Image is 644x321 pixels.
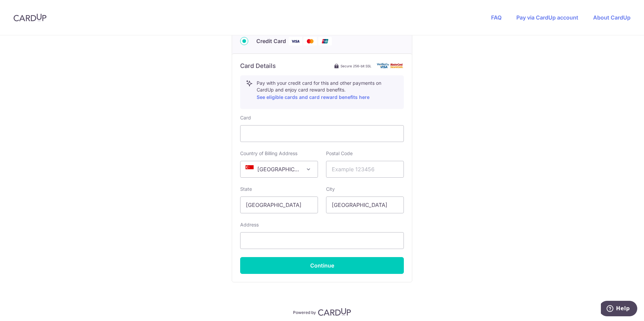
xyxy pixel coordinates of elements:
[491,14,502,21] a: FAQ
[293,309,316,315] p: Powered by
[240,221,259,228] label: Address
[326,186,335,192] label: City
[303,37,317,45] img: Mastercard
[240,150,297,157] label: Country of Billing Address
[326,161,404,178] input: Example 123456
[240,161,318,177] span: Singapore
[601,301,637,318] iframe: Opens a widget where you can find more information
[240,161,318,178] span: Singapore
[326,150,353,157] label: Postal Code
[240,114,251,121] label: Card
[240,257,404,274] button: Continue
[257,94,369,100] a: See eligible cards and card reward benefits here
[256,37,286,45] span: Credit Card
[593,14,631,21] a: About CardUp
[246,130,398,138] iframe: Secure card payment input frame
[240,37,404,45] div: Credit Card Visa Mastercard Union Pay
[13,13,46,22] img: CardUp
[377,63,404,69] img: card secure
[516,14,578,21] a: Pay via CardUp account
[318,37,332,45] img: Union Pay
[341,63,372,69] span: Secure 256-bit SSL
[318,308,351,316] img: CardUp
[240,62,276,70] h6: Card Details
[240,186,252,192] label: State
[257,80,398,101] p: Pay with your credit card for this and other payments on CardUp and enjoy card reward benefits.
[289,37,302,45] img: Visa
